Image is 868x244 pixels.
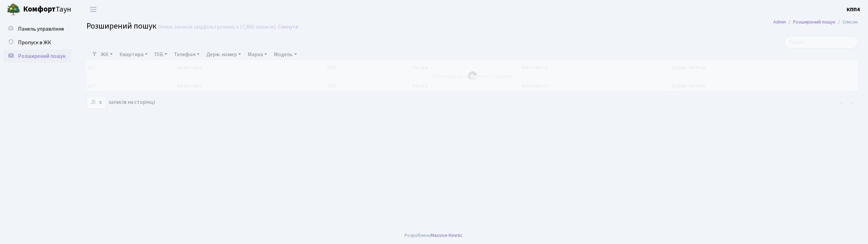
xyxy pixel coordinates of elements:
[18,52,65,60] span: Розширений пошук
[278,24,298,30] a: Скинути
[171,49,202,60] a: Телефон
[784,36,858,49] input: Пошук...
[87,96,155,109] label: записів на сторінці
[404,232,464,239] div: Розроблено .
[158,24,277,30] div: Немає записів (відфільтровано з 17,880 записів).
[87,96,106,109] select: записів на сторінці
[117,49,150,60] a: Квартира
[204,49,244,60] a: Держ. номер
[23,4,71,15] span: Таун
[7,3,20,16] img: logo.png
[793,18,835,26] a: Розширений пошук
[3,49,71,63] a: Розширений пошук
[152,49,170,60] a: ПІБ
[18,25,64,33] span: Панель управління
[23,4,56,15] b: Комфорт
[271,49,299,60] a: Модель
[3,36,71,49] a: Пропуск в ЖК
[847,5,860,14] a: КПП4
[763,15,868,29] nav: breadcrumb
[18,39,51,46] span: Пропуск в ЖК
[835,18,858,26] li: Список
[87,20,156,32] span: Розширений пошук
[467,70,478,81] img: Обробка...
[773,18,786,26] a: Admin
[3,22,71,36] a: Панель управління
[85,4,102,15] button: Переключити навігацію
[245,49,270,60] a: Марка
[431,232,463,239] a: Massive Kinetic
[98,49,115,60] a: ЖК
